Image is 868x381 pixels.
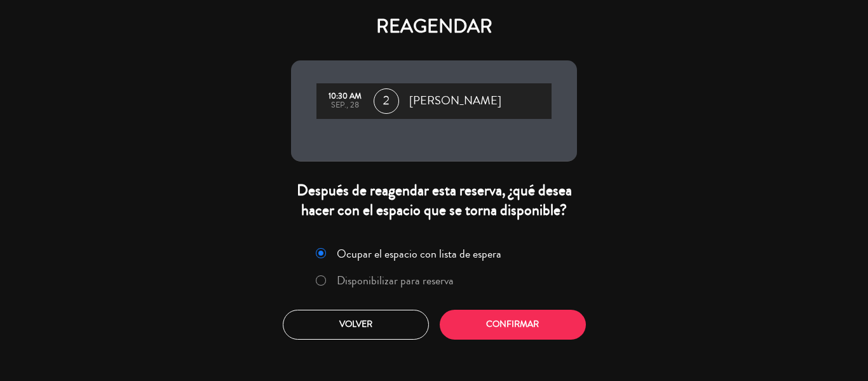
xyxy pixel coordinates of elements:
[337,248,501,260] label: Ocupar el espacio con lista de espera
[337,275,454,286] label: Disponibilizar para reserva
[440,310,586,340] button: Confirmar
[283,310,429,340] button: Volver
[409,92,501,111] span: [PERSON_NAME]
[323,101,367,110] div: sep., 28
[374,88,399,114] span: 2
[323,92,367,101] div: 10:30 AM
[291,181,577,220] div: Después de reagendar esta reserva, ¿qué desea hacer con el espacio que se torna disponible?
[291,15,577,38] h4: REAGENDAR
